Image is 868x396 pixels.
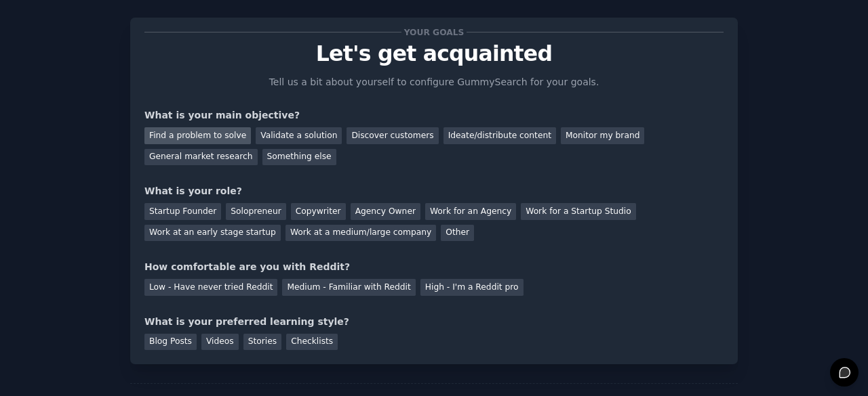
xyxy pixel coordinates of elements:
div: Low - Have never tried Reddit [144,279,277,296]
div: General market research [144,149,258,166]
div: Stories [243,334,281,351]
div: Find a problem to solve [144,127,251,144]
div: Checklists [286,334,338,351]
div: Discover customers [347,127,438,144]
div: Startup Founder [144,203,221,220]
div: Medium - Familiar with Reddit [282,279,415,296]
div: Work at an early stage startup [144,225,281,242]
div: Videos [201,334,239,351]
div: Agency Owner [351,203,420,220]
div: What is your preferred learning style? [144,315,724,329]
span: Your goals [401,25,467,39]
div: Something else [262,149,336,166]
div: Other [441,225,474,242]
div: Copywriter [291,203,346,220]
div: Validate a solution [256,127,342,144]
div: Work for an Agency [425,203,516,220]
div: Monitor my brand [561,127,644,144]
div: What is your main objective? [144,108,724,123]
p: Tell us a bit about yourself to configure GummySearch for your goals. [263,75,605,89]
div: High - I'm a Reddit pro [420,279,524,296]
div: Work at a medium/large company [285,225,436,242]
div: Work for a Startup Studio [521,203,635,220]
div: Solopreneur [226,203,285,220]
div: Ideate/distribute content [443,127,556,144]
div: How comfortable are you with Reddit? [144,260,724,274]
p: Let's get acquainted [144,42,724,66]
div: Blog Posts [144,334,197,351]
div: What is your role? [144,184,724,198]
